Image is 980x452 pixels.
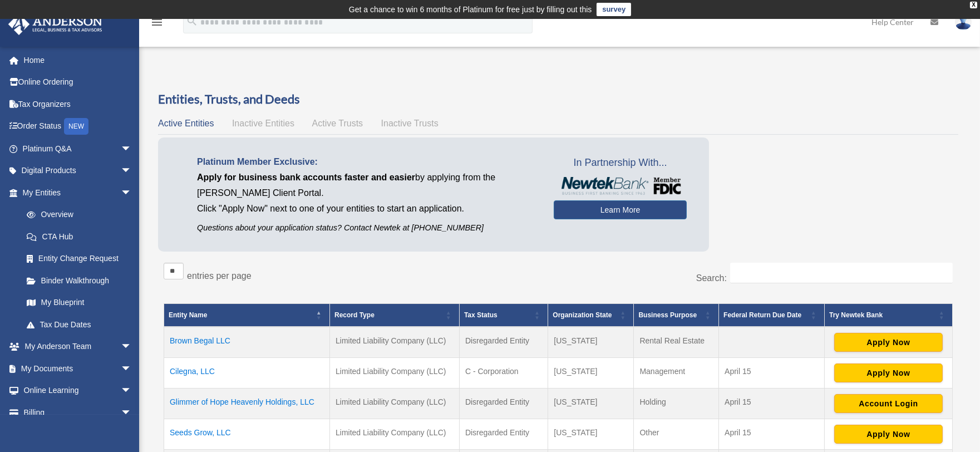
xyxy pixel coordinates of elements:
td: Holding [634,389,719,419]
td: Rental Real Estate [634,327,719,358]
p: by applying from the [PERSON_NAME] Client Portal. [197,170,537,201]
span: arrow_drop_down [121,137,143,160]
span: Active Trusts [312,119,363,128]
a: Tax Due Dates [16,313,143,336]
a: My Entitiesarrow_drop_down [8,181,143,204]
span: Organization State [553,311,612,319]
th: Federal Return Due Date: Activate to sort [719,304,825,327]
td: [US_STATE] [548,358,634,389]
td: Disregarded Entity [459,327,548,358]
span: In Partnership With... [554,154,687,172]
p: Questions about your application status? Contact Newtek at [PHONE_NUMBER] [197,221,537,235]
span: Inactive Trusts [381,119,439,128]
td: C - Corporation [459,358,548,389]
span: Record Type [334,311,375,319]
img: Anderson Advisors Platinum Portal [5,13,106,35]
a: CTA Hub [16,225,143,248]
td: Limited Liability Company (LLC) [330,327,460,358]
button: Apply Now [834,425,943,444]
a: Entity Change Request [16,248,143,270]
img: User Pic [955,14,972,30]
th: Organization State: Activate to sort [548,304,634,327]
td: Disregarded Entity [459,419,548,450]
a: Overview [16,204,137,226]
span: arrow_drop_down [121,380,143,402]
label: entries per page [187,271,252,281]
td: Limited Liability Company (LLC) [330,389,460,419]
td: [US_STATE] [548,389,634,419]
td: April 15 [719,358,825,389]
span: arrow_drop_down [121,160,143,183]
a: Online Learningarrow_drop_down [8,380,149,402]
td: Cilegna, LLC [164,358,330,389]
span: Business Purpose [638,311,697,319]
a: Order StatusNEW [8,115,149,138]
div: Try Newtek Bank [829,308,935,322]
td: Other [634,419,719,450]
a: Platinum Q&Aarrow_drop_down [8,137,149,160]
span: arrow_drop_down [121,401,143,424]
span: Federal Return Due Date [723,311,801,319]
a: Tax Organizers [8,93,149,115]
a: Account Login [834,399,943,407]
td: Disregarded Entity [459,389,548,419]
span: arrow_drop_down [121,181,143,204]
td: Limited Liability Company (LLC) [330,358,460,389]
a: Learn More [554,200,687,219]
td: Limited Liability Company (LLC) [330,419,460,450]
a: Digital Productsarrow_drop_down [8,160,149,182]
td: Management [634,358,719,389]
img: NewtekBankLogoSM.png [559,177,681,195]
th: Entity Name: Activate to invert sorting [164,304,330,327]
th: Try Newtek Bank : Activate to sort [825,304,953,327]
a: My Anderson Teamarrow_drop_down [8,336,149,358]
td: April 15 [719,419,825,450]
a: survey [597,3,631,16]
a: Billingarrow_drop_down [8,401,149,424]
a: Online Ordering [8,71,149,94]
td: [US_STATE] [548,419,634,450]
span: arrow_drop_down [121,357,143,380]
p: Platinum Member Exclusive: [197,154,537,170]
td: [US_STATE] [548,327,634,358]
div: NEW [64,118,88,135]
div: close [970,2,977,8]
a: menu [150,19,164,29]
th: Record Type: Activate to sort [330,304,460,327]
th: Tax Status: Activate to sort [459,304,548,327]
span: Tax Status [464,311,498,319]
td: Glimmer of Hope Heavenly Holdings, LLC [164,389,330,419]
i: menu [150,16,164,29]
i: search [186,15,198,27]
td: Brown Begal LLC [164,327,330,358]
a: My Documentsarrow_drop_down [8,357,149,380]
a: My Blueprint [16,292,143,314]
td: Seeds Grow, LLC [164,419,330,450]
td: April 15 [719,389,825,419]
button: Apply Now [834,363,943,382]
div: Get a chance to win 6 months of Platinum for free just by filling out this [349,3,592,16]
a: Home [8,49,149,71]
span: Active Entities [158,119,214,128]
button: Account Login [834,394,943,413]
span: arrow_drop_down [121,336,143,358]
span: Entity Name [169,311,207,319]
span: Inactive Entities [232,119,294,128]
span: Apply for business bank accounts faster and easier [197,173,415,182]
th: Business Purpose: Activate to sort [634,304,719,327]
button: Apply Now [834,333,943,352]
h3: Entities, Trusts, and Deeds [158,91,958,108]
label: Search: [696,273,727,283]
a: Binder Walkthrough [16,269,143,292]
p: Click "Apply Now" next to one of your entities to start an application. [197,201,537,217]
